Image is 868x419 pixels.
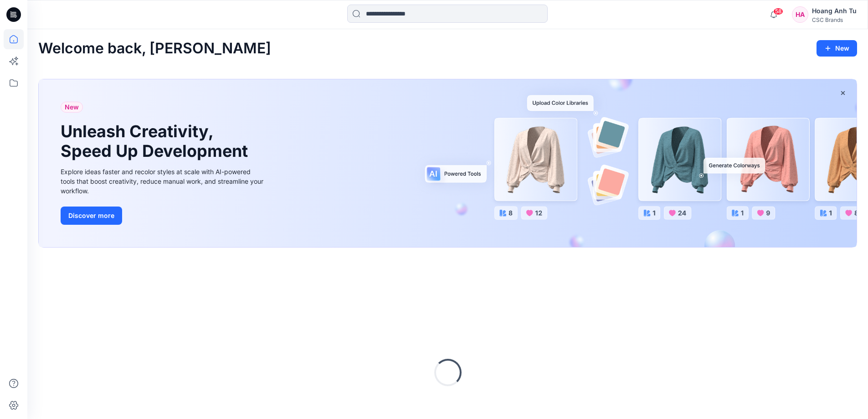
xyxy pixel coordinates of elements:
[61,122,252,161] h1: Unleash Creativity, Speed Up Development
[817,40,857,57] button: New
[65,102,79,113] span: New
[61,207,266,225] a: Discover more
[773,8,783,15] span: 58
[812,5,857,16] div: Hoang Anh Tu
[38,40,271,57] h2: Welcome back, [PERSON_NAME]
[792,6,808,23] div: HA
[61,167,266,196] div: Explore ideas faster and recolor styles at scale with AI-powered tools that boost creativity, red...
[61,207,122,225] button: Discover more
[812,16,857,23] div: CSC Brands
